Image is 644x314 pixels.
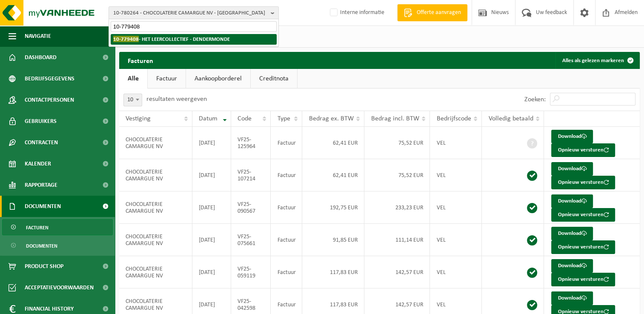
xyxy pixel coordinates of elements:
[430,224,482,256] td: VEL
[430,127,482,159] td: VEL
[364,127,430,159] td: 75,52 EUR
[364,224,430,256] td: 111,14 EUR
[25,153,51,174] span: Kalender
[551,240,615,254] button: Opnieuw versturen
[199,115,218,122] span: Datum
[271,127,302,159] td: Factuur
[488,115,533,122] span: Volledig betaald
[551,176,615,189] button: Opnieuw versturen
[436,115,471,122] span: Bedrijfscode
[25,277,94,298] span: Acceptatievoorwaarden
[126,115,151,122] span: Vestiging
[271,256,302,288] td: Factuur
[430,256,482,288] td: VEL
[25,26,51,47] span: Navigatie
[25,89,74,111] span: Contactpersonen
[551,208,615,222] button: Opnieuw versturen
[551,227,593,240] a: Download
[26,238,57,254] span: Documenten
[551,291,593,305] a: Download
[148,69,186,88] a: Factuur
[119,191,192,224] td: CHOCOLATERIE CAMARGUE NV
[430,191,482,224] td: VEL
[397,4,467,21] a: Offerte aanvragen
[119,69,147,88] a: Alle
[231,159,271,191] td: VF25-107214
[251,69,297,88] a: Creditnota
[119,256,192,288] td: CHOCOLATERIE CAMARGUE NV
[551,130,593,143] a: Download
[186,69,250,88] a: Aankoopborderel
[119,224,192,256] td: CHOCOLATERIE CAMARGUE NV
[124,94,142,106] span: 10
[271,159,302,191] td: Factuur
[551,194,593,208] a: Download
[415,9,463,17] span: Offerte aanvragen
[25,132,58,153] span: Contracten
[25,196,61,217] span: Documenten
[551,162,593,176] a: Download
[524,96,546,103] label: Zoeken:
[551,273,615,286] button: Opnieuw versturen
[231,191,271,224] td: VF25-090567
[309,115,353,122] span: Bedrag ex. BTW
[555,52,639,69] button: Alles als gelezen markeren
[364,191,430,224] td: 233,23 EUR
[25,68,74,89] span: Bedrijfsgegevens
[26,220,49,236] span: Facturen
[192,191,232,224] td: [DATE]
[277,115,290,122] span: Type
[123,94,142,106] span: 10
[231,224,271,256] td: VF25-075661
[328,6,384,19] label: Interne informatie
[551,259,593,273] a: Download
[231,127,271,159] td: VF25-125964
[119,52,162,69] h2: Facturen
[192,224,232,256] td: [DATE]
[364,256,430,288] td: 142,57 EUR
[113,36,230,42] strong: - HET LEERCOLLECTIEF - DENDERMONDE
[109,6,279,19] button: 10-780264 - CHOCOLATERIE CAMARGUE NV - [GEOGRAPHIC_DATA]
[25,174,57,196] span: Rapportage
[302,224,364,256] td: 91,85 EUR
[2,237,113,254] a: Documenten
[119,159,192,191] td: CHOCOLATERIE CAMARGUE NV
[192,127,232,159] td: [DATE]
[430,159,482,191] td: VEL
[271,191,302,224] td: Factuur
[302,191,364,224] td: 192,75 EUR
[231,256,271,288] td: VF25-059119
[25,111,57,132] span: Gebruikers
[271,224,302,256] td: Factuur
[146,96,207,103] label: resultaten weergeven
[113,36,139,42] span: 10-779408
[364,159,430,191] td: 75,52 EUR
[551,143,615,157] button: Opnieuw versturen
[192,159,232,191] td: [DATE]
[302,256,364,288] td: 117,83 EUR
[119,127,192,159] td: CHOCOLATERIE CAMARGUE NV
[371,115,419,122] span: Bedrag incl. BTW
[238,115,252,122] span: Code
[302,159,364,191] td: 62,41 EUR
[302,127,364,159] td: 62,41 EUR
[113,7,267,20] span: 10-780264 - CHOCOLATERIE CAMARGUE NV - [GEOGRAPHIC_DATA]
[25,256,63,277] span: Product Shop
[192,256,232,288] td: [DATE]
[25,47,57,68] span: Dashboard
[2,219,113,235] a: Facturen
[111,21,277,32] input: Zoeken naar gekoppelde vestigingen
